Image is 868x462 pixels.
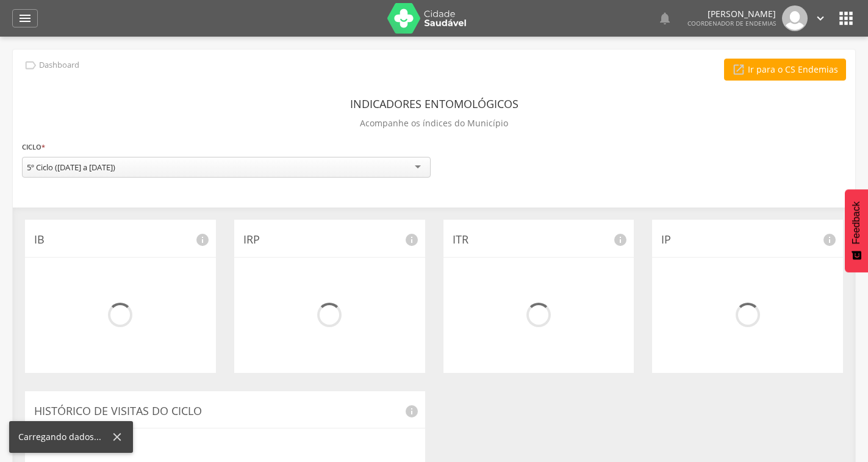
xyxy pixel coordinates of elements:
[12,9,38,27] a: 
[836,9,856,28] i: 
[724,59,846,81] a: Ir para o CS Endemias
[350,93,518,115] header: Indicadores Entomológicos
[34,403,416,419] p: Histórico de Visitas do Ciclo
[22,140,45,154] label: Ciclo
[39,60,79,70] p: Dashboard
[687,10,776,18] p: [PERSON_NAME]
[360,115,508,132] p: Acompanhe os índices do Município
[822,233,837,247] i: info
[243,232,416,248] p: IRP
[27,162,115,173] div: 5º Ciclo ([DATE] a [DATE])
[814,5,827,31] a: 
[18,11,32,26] i: 
[18,431,110,443] div: Carregando dados...
[851,201,862,244] span: Feedback
[845,189,868,272] button: Feedback - Mostrar pesquisa
[658,11,672,26] i: 
[687,19,776,27] span: Coordenador de Endemias
[732,63,745,76] i: 
[404,233,419,247] i: info
[34,232,207,248] p: IB
[453,232,625,248] p: ITR
[195,233,210,247] i: info
[658,5,672,31] a: 
[24,59,37,72] i: 
[814,12,827,25] i: 
[613,233,628,247] i: info
[404,404,419,419] i: info
[661,232,834,248] p: IP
